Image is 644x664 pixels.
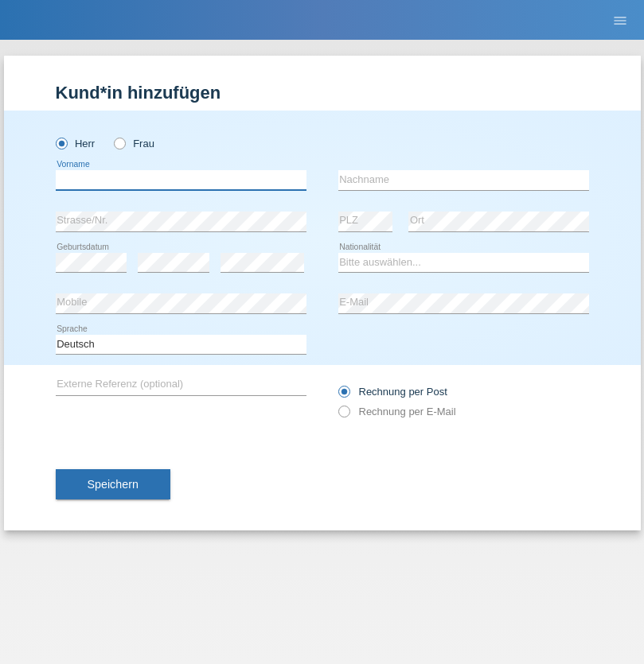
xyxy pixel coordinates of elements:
i: menu [612,13,628,29]
input: Rechnung per Post [338,386,349,406]
a: menu [604,15,636,25]
h1: Kund*in hinzufügen [56,83,589,103]
button: Speichern [56,469,170,499]
label: Rechnung per Post [338,386,447,398]
label: Frau [114,138,154,149]
span: Speichern [88,478,139,491]
label: Rechnung per E-Mail [338,406,456,417]
input: Herr [56,138,66,148]
input: Rechnung per E-Mail [338,406,349,425]
input: Frau [114,138,124,148]
label: Herr [56,138,96,149]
